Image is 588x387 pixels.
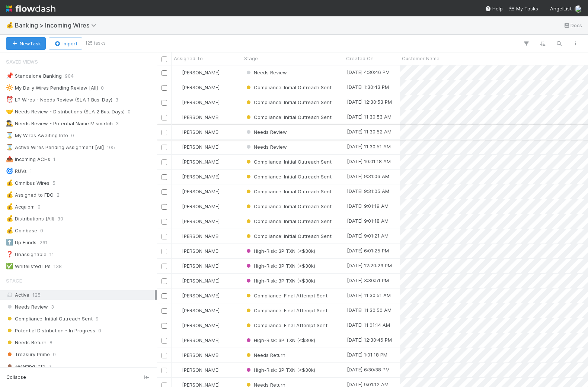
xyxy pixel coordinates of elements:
span: [PERSON_NAME] [182,114,220,120]
div: Unassignable [6,250,47,259]
span: 2 [57,190,60,200]
span: 📌 [6,72,13,79]
div: [DATE] 11:01:14 AM [347,321,390,329]
small: 125 tasks [85,40,106,46]
span: [PERSON_NAME] [182,188,220,194]
span: Saved Views [6,54,38,69]
span: 💰 [6,215,13,222]
span: 0 [101,83,104,93]
div: [PERSON_NAME] [175,173,220,180]
span: ✅ [6,263,13,269]
button: NewTask [6,37,46,50]
div: [DATE] 9:31:06 AM [347,172,389,180]
span: Needs Review [245,129,287,135]
span: Stage [244,55,258,62]
span: Stage [6,273,22,288]
div: [PERSON_NAME] [175,217,220,225]
div: Compliance: Initial Outreach Sent [245,84,332,91]
input: Toggle Row Selected [162,115,167,120]
div: Omnibus Wires [6,178,49,188]
span: [PERSON_NAME] [182,84,220,90]
input: Toggle Row Selected [162,174,167,180]
div: [PERSON_NAME] [175,336,220,344]
div: [PERSON_NAME] [175,262,220,270]
div: High-Risk: 3P TXN (<$30k) [245,336,315,344]
span: 3 [115,95,118,104]
span: 📥 [6,156,13,162]
input: Toggle Row Selected [162,308,167,314]
div: Compliance: Initial Outreach Sent [245,99,332,106]
div: [DATE] 9:01:19 AM [347,202,389,210]
img: avatar_eacbd5bb-7590-4455-a9e9-12dcb5674423.png [175,352,181,358]
img: logo-inverted-e16ddd16eac7371096b0.svg [6,2,55,15]
span: 💰 [6,22,13,28]
span: 💰 [6,203,13,210]
img: avatar_eacbd5bb-7590-4455-a9e9-12dcb5674423.png [175,307,181,313]
span: [PERSON_NAME] [182,129,220,135]
span: 0 [128,107,131,116]
div: [DATE] 12:30:53 PM [347,98,392,106]
span: Compliance: Initial Outreach Sent [245,99,332,105]
span: [PERSON_NAME] [182,352,220,358]
div: [DATE] 9:01:21 AM [347,232,389,239]
div: Whitelisted LPs [6,262,51,271]
span: Compliance: Final Attempt Sent [245,293,327,299]
div: High-Risk: 3P TXN (<$30k) [245,247,315,255]
span: 🔆 [6,84,13,91]
button: Import [49,37,82,50]
span: Compliance: Final Attempt Sent [245,322,327,328]
input: Toggle Row Selected [162,278,167,284]
div: Active [6,290,155,300]
span: [PERSON_NAME] [182,233,220,239]
span: Needs Review [245,70,287,75]
span: 8 [49,338,52,347]
span: 9 [96,314,99,323]
div: [PERSON_NAME] [175,128,220,136]
span: [PERSON_NAME] [182,174,220,180]
span: 261 [39,238,48,247]
span: Needs Review [245,144,287,150]
div: [PERSON_NAME] [175,366,220,374]
div: Needs Review [245,128,287,136]
span: [PERSON_NAME] [182,203,220,209]
div: Standalone Banking [6,71,62,81]
div: [DATE] 11:30:52 AM [347,128,392,135]
span: 904 [65,71,74,81]
span: 105 [107,143,115,152]
img: avatar_eacbd5bb-7590-4455-a9e9-12dcb5674423.png [175,337,181,343]
span: 0 [53,350,56,359]
span: [PERSON_NAME] [182,367,220,373]
span: ⌛ [6,144,13,150]
span: Assigned To [174,55,203,62]
div: Compliance: Final Attempt Sent [245,307,327,314]
div: [PERSON_NAME] [175,277,220,284]
div: [DATE] 11:30:51 AM [347,143,391,150]
div: Needs Review - Distributions (SLA 2 Bus. Days) [6,107,125,116]
input: Toggle Row Selected [162,204,167,210]
span: ⌛ [6,132,13,138]
div: High-Risk: 3P TXN (<$30k) [245,262,315,270]
div: [DATE] 6:30:38 PM [347,366,390,373]
span: Collapse [6,374,26,381]
span: Created On [346,55,374,62]
img: avatar_eacbd5bb-7590-4455-a9e9-12dcb5674423.png [175,99,181,105]
div: [DATE] 9:31:05 AM [347,187,389,195]
div: Compliance: Final Attempt Sent [245,322,327,329]
div: Needs Review [245,69,287,76]
span: ⬆️ [6,239,13,245]
span: [PERSON_NAME] [182,293,220,299]
div: LP Wires - Needs Review (SLA 1 Bus. Day) [6,95,112,104]
img: avatar_eacbd5bb-7590-4455-a9e9-12dcb5674423.png [175,159,181,165]
span: 0 [71,131,74,140]
span: 5 [52,178,55,188]
span: 3 [116,119,119,128]
img: avatar_eacbd5bb-7590-4455-a9e9-12dcb5674423.png [175,293,181,299]
img: avatar_eacbd5bb-7590-4455-a9e9-12dcb5674423.png [175,233,181,239]
img: avatar_eacbd5bb-7590-4455-a9e9-12dcb5674423.png [175,84,181,90]
span: 💰 [6,191,13,198]
input: Toggle Row Selected [162,338,167,344]
div: [PERSON_NAME] [175,247,220,255]
div: RUVs [6,167,27,176]
span: 🌀 [6,168,13,174]
div: Assigned to FBO [6,190,54,200]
